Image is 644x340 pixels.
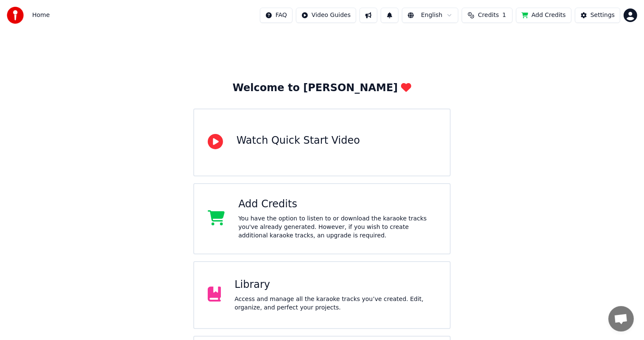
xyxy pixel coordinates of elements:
button: Settings [575,8,620,23]
div: Settings [591,11,615,20]
img: youka [7,7,24,24]
button: FAQ [260,8,293,23]
nav: breadcrumb [32,11,50,20]
span: 1 [502,11,506,20]
div: Library [234,278,436,292]
button: Add Credits [516,8,572,23]
div: Access and manage all the karaoke tracks you’ve created. Edit, organize, and perfect your projects. [234,295,436,312]
span: Home [32,11,50,20]
a: Open chat [608,306,634,332]
button: Credits1 [462,8,513,23]
div: Welcome to [PERSON_NAME] [233,81,412,95]
span: Credits [478,11,499,20]
button: Video Guides [296,8,356,23]
div: Watch Quick Start Video [237,134,360,148]
div: Add Credits [238,198,436,211]
div: You have the option to listen to or download the karaoke tracks you've already generated. However... [238,215,436,240]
